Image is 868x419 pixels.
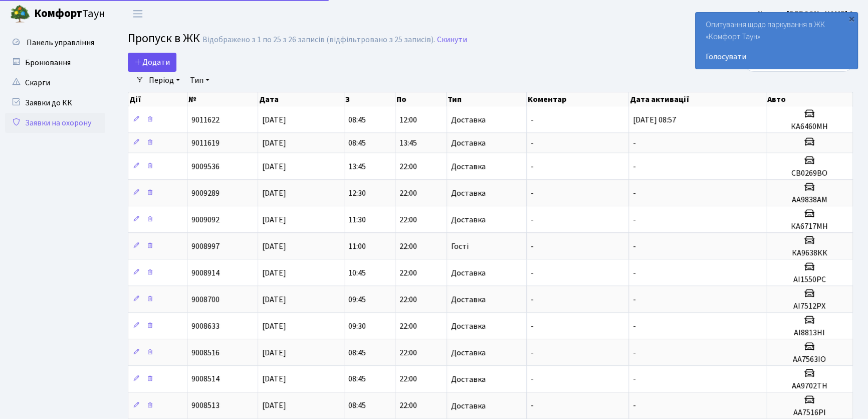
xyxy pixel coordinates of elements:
a: Заявки на охорону [5,113,105,133]
span: 22:00 [399,294,417,305]
span: 9009092 [191,214,220,225]
span: - [531,161,534,172]
span: [DATE] [262,188,286,199]
span: [DATE] [262,267,286,278]
h5: АІ1550РС [770,275,848,285]
h5: КА6717МН [770,222,848,231]
span: 08:45 [348,347,366,358]
span: - [531,114,534,125]
span: [DATE] [262,241,286,252]
span: - [633,294,636,305]
span: [DATE] [262,347,286,358]
h5: АА9838АМ [770,195,848,205]
span: 12:00 [399,114,417,125]
span: 22:00 [399,267,417,278]
span: 09:30 [348,321,366,332]
th: Авто [766,92,853,106]
span: 08:45 [348,137,366,149]
span: 22:00 [399,400,417,411]
span: 9008513 [191,400,220,411]
span: - [531,294,534,305]
span: - [633,321,636,332]
div: Відображено з 1 по 25 з 26 записів (відфільтровано з 25 записів). [202,35,435,45]
span: 22:00 [399,347,417,358]
a: Тип [186,72,213,89]
span: 08:45 [348,374,366,385]
th: Тип [447,92,526,106]
a: Голосувати [706,51,847,63]
span: - [633,137,636,149]
span: - [633,241,636,252]
th: Дії [128,92,187,106]
span: Таун [34,6,105,23]
span: Пропуск в ЖК [128,30,200,47]
div: Опитування щодо паркування в ЖК «Комфорт Таун» [696,13,857,69]
span: 08:45 [348,114,366,125]
h5: АА7516РІ [770,408,848,417]
span: Доставка [451,322,486,330]
div: × [846,14,856,24]
span: Доставка [451,349,486,357]
span: Доставка [451,296,486,304]
span: 12:30 [348,188,366,199]
button: Переключити навігацію [125,6,150,22]
span: 9009536 [191,161,220,172]
span: - [531,137,534,149]
span: 9011619 [191,137,220,149]
span: Доставка [451,189,486,197]
span: [DATE] [262,114,286,125]
a: Додати [128,53,176,72]
span: [DATE] [262,161,286,172]
th: По [395,92,447,106]
span: 10:45 [348,267,366,278]
img: logo.png [10,4,30,24]
th: Коментар [527,92,629,106]
span: - [633,374,636,385]
span: 9008516 [191,347,220,358]
span: 13:45 [399,137,417,149]
span: Доставка [451,216,486,224]
span: - [531,374,534,385]
h5: АА9702ТН [770,381,848,391]
span: [DATE] [262,214,286,225]
span: 9008633 [191,321,220,332]
a: Панель управління [5,33,105,53]
span: 22:00 [399,214,417,225]
span: Доставка [451,269,486,277]
span: 9008514 [191,374,220,385]
span: 9008700 [191,294,220,305]
th: Дата [258,92,344,106]
span: 9008997 [191,241,220,252]
span: Доставка [451,163,486,171]
span: [DATE] [262,137,286,149]
span: 11:00 [348,241,366,252]
th: № [187,92,258,106]
h5: КА9638КК [770,248,848,258]
a: Бронювання [5,53,105,73]
h5: АІ7512РХ [770,302,848,311]
span: - [531,188,534,199]
span: [DATE] 08:57 [633,114,676,125]
span: 22:00 [399,188,417,199]
span: - [531,241,534,252]
b: Комфорт [34,6,82,22]
span: 11:30 [348,214,366,225]
span: Доставка [451,139,486,147]
a: Заявки до КК [5,93,105,113]
span: 13:45 [348,161,366,172]
h5: АА7563ІО [770,355,848,364]
h5: АІ8813НІ [770,328,848,338]
span: 9008914 [191,267,220,278]
span: 22:00 [399,374,417,385]
h5: СВ0269ВО [770,169,848,178]
span: 22:00 [399,321,417,332]
span: - [531,267,534,278]
span: - [531,400,534,411]
span: 09:45 [348,294,366,305]
h5: КА6460МН [770,122,848,131]
span: - [633,188,636,199]
span: - [633,347,636,358]
th: Дата активації [628,92,766,106]
span: - [531,347,534,358]
a: Скинути [437,35,467,45]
